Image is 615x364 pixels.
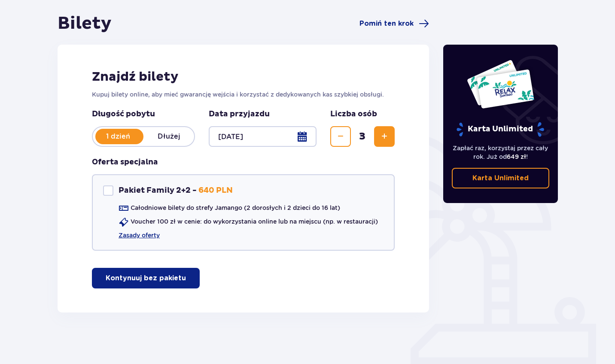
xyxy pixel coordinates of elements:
[119,185,197,196] p: Pakiet Family 2+2 -
[92,90,395,99] p: Kupuj bilety online, aby mieć gwarancję wejścia i korzystać z dedykowanych kas szybkiej obsługi.
[92,268,200,288] button: Kontynuuj bez pakietu
[330,109,377,119] p: Liczba osób
[359,19,414,28] span: Pomiń ten krok
[472,173,529,183] p: Karta Unlimited
[452,168,550,188] a: Karta Unlimited
[456,122,545,137] p: Karta Unlimited
[466,59,535,109] img: Dwie karty całoroczne do Suntago z napisem 'UNLIMITED RELAX', na białym tle z tropikalnymi liśćmi...
[374,126,395,147] button: Zwiększ
[198,185,233,196] p: 640 PLN
[131,203,340,212] p: Całodniowe bilety do strefy Jamango (2 dorosłych i 2 dzieci do 16 lat)
[143,132,194,141] p: Dłużej
[353,130,372,143] span: 3
[507,153,526,160] span: 649 zł
[330,126,351,147] button: Zmniejsz
[93,132,143,141] p: 1 dzień
[92,109,195,119] p: Długość pobytu
[92,157,158,167] h3: Oferta specjalna
[209,109,270,119] p: Data przyjazdu
[131,217,378,226] p: Voucher 100 zł w cenie: do wykorzystania online lub na miejscu (np. w restauracji)
[452,144,550,161] p: Zapłać raz, korzystaj przez cały rok. Już od !
[119,231,160,240] a: Zasady oferty
[359,18,429,29] a: Pomiń ten krok
[106,273,186,283] p: Kontynuuj bez pakietu
[92,69,395,85] h2: Znajdź bilety
[58,13,112,34] h1: Bilety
